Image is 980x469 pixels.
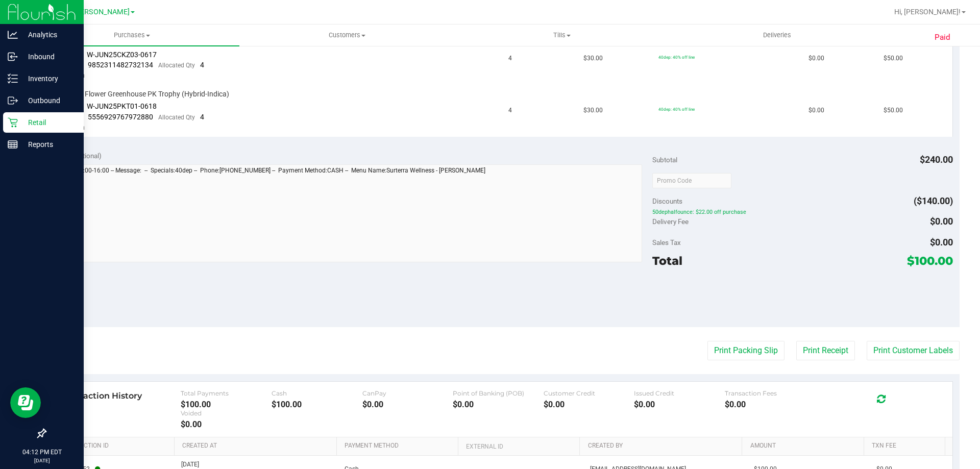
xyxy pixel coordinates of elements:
a: Purchases [24,24,239,46]
span: $240.00 [920,154,953,165]
span: Allocated Qty [158,114,195,121]
div: $100.00 [272,400,362,409]
span: $30.00 [583,54,603,63]
inline-svg: Inbound [8,52,18,62]
p: Reports [18,138,79,151]
div: Cash [272,389,362,397]
th: External ID [458,437,579,456]
span: 4 [508,54,512,63]
span: $50.00 [884,54,903,63]
span: 4 [200,113,204,121]
inline-svg: Analytics [8,30,18,40]
span: $0.00 [930,237,953,248]
span: Hi, [PERSON_NAME]! [894,8,961,16]
button: Print Customer Labels [867,341,960,360]
span: FD 3.5g Flower Greenhouse PK Trophy (Hybrid-Indica) [59,89,229,99]
span: 9852311482732134 [88,61,153,69]
inline-svg: Reports [8,139,18,150]
p: [DATE] [5,457,79,464]
span: [PERSON_NAME] [73,8,130,16]
span: W-JUN25CKZ03-0617 [87,51,157,59]
p: Analytics [18,29,79,41]
a: Tills [454,24,669,46]
div: Transaction Fees [725,389,816,397]
inline-svg: Retail [8,117,18,128]
div: $0.00 [362,400,453,409]
span: 4 [200,61,204,69]
div: Point of Banking (POB) [453,389,544,397]
div: Total Payments [181,389,272,397]
span: $50.00 [884,106,903,115]
span: Allocated Qty [158,62,195,69]
p: Inbound [18,51,79,63]
a: Created At [182,442,332,450]
a: Txn Fee [872,442,941,450]
div: $0.00 [725,400,816,409]
p: Retail [18,116,79,129]
a: Transaction ID [60,442,170,450]
a: Created By [588,442,738,450]
button: Print Packing Slip [707,341,785,360]
input: Promo Code [652,173,731,188]
span: $0.00 [808,54,824,63]
span: 4 [508,106,512,115]
span: Purchases [24,31,239,40]
span: Deliveries [749,31,805,40]
span: $100.00 [907,254,953,268]
div: $100.00 [181,400,272,409]
span: W-JUN25PKT01-0618 [87,102,157,110]
div: Issued Credit [634,389,725,397]
inline-svg: Outbound [8,95,18,106]
div: Customer Credit [544,389,634,397]
span: Sales Tax [652,238,681,246]
span: Total [652,254,682,268]
span: 40dep: 40% off line [658,107,695,112]
iframe: Resource center [10,387,41,418]
span: 50dephalfounce: $22.00 off purchase [652,209,952,216]
a: Payment Method [345,442,454,450]
span: Discounts [652,192,682,210]
p: 04:12 PM EDT [5,448,79,457]
a: Customers [239,24,454,46]
div: CanPay [362,389,453,397]
button: Print Receipt [796,341,855,360]
span: Customers [240,31,454,40]
p: Inventory [18,72,79,85]
div: $0.00 [181,419,272,429]
a: Amount [750,442,860,450]
div: Voided [181,409,272,417]
span: 40dep: 40% off line [658,55,695,60]
a: Deliveries [670,24,885,46]
p: Outbound [18,94,79,107]
span: 5556929767972880 [88,113,153,121]
span: Tills [455,31,669,40]
inline-svg: Inventory [8,73,18,84]
span: $0.00 [930,216,953,227]
span: Paid [935,32,950,43]
div: $0.00 [453,400,544,409]
span: ($140.00) [914,195,953,206]
span: Subtotal [652,156,677,164]
div: $0.00 [634,400,725,409]
span: $30.00 [583,106,603,115]
span: $0.00 [808,106,824,115]
span: Delivery Fee [652,217,689,226]
div: $0.00 [544,400,634,409]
